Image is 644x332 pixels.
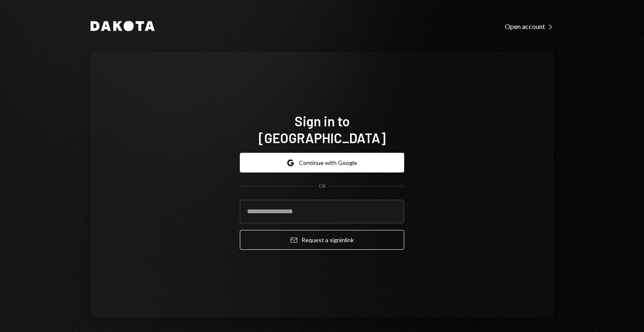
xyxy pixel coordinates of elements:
button: Continue with Google [240,153,404,173]
button: Request a signinlink [240,230,404,250]
h1: Sign in to [GEOGRAPHIC_DATA] [240,112,404,146]
div: Open account [505,22,553,31]
div: OR [319,183,326,190]
a: Open account [505,21,553,31]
